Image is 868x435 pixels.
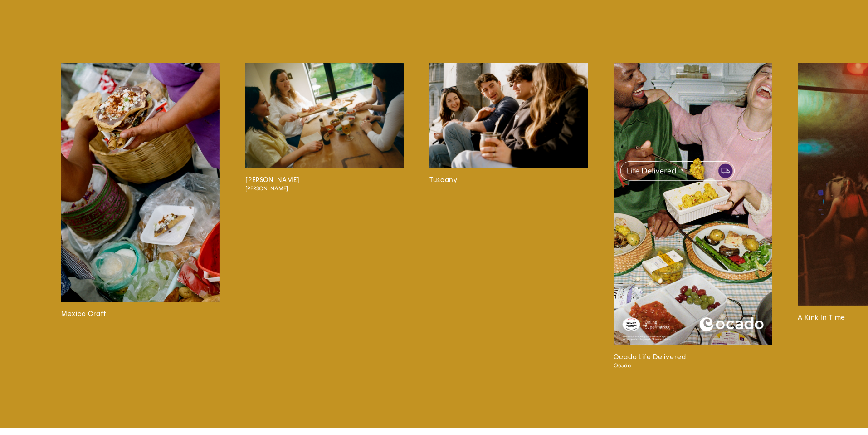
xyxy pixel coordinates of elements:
[61,63,220,369] a: Mexico Craft
[245,63,404,369] a: [PERSON_NAME][PERSON_NAME]
[245,185,389,192] span: [PERSON_NAME]
[614,63,772,369] a: Ocado Life DeliveredOcado
[429,175,588,185] h3: Tuscany
[614,362,757,369] span: Ocado
[245,175,404,185] h3: [PERSON_NAME]
[429,63,588,369] a: Tuscany
[614,352,772,362] h3: Ocado Life Delivered
[61,309,220,319] h3: Mexico Craft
